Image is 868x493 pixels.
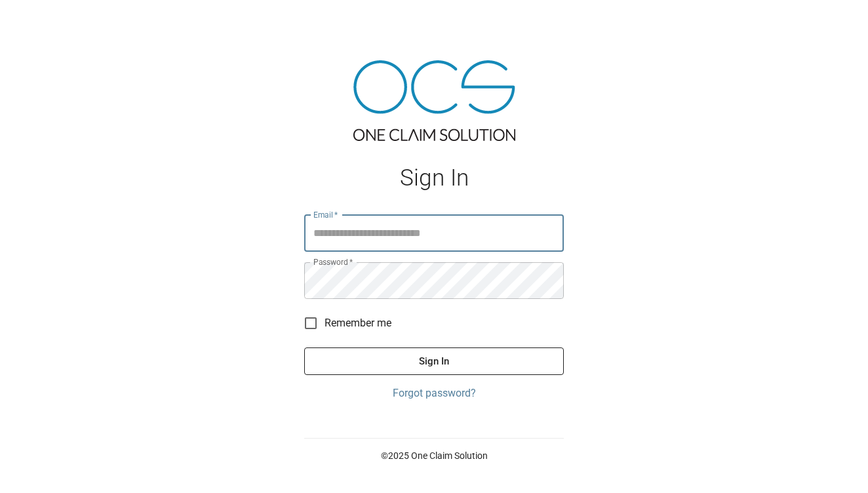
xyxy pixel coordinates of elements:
span: Remember me [325,315,391,331]
p: © 2025 One Claim Solution [304,449,564,462]
button: Sign In [304,347,564,375]
img: ocs-logo-white-transparent.png [16,8,68,34]
h1: Sign In [304,165,564,191]
label: Email [313,209,338,220]
a: Forgot password? [304,385,564,401]
label: Password [313,256,353,267]
img: ocs-logo-tra.png [353,60,515,141]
